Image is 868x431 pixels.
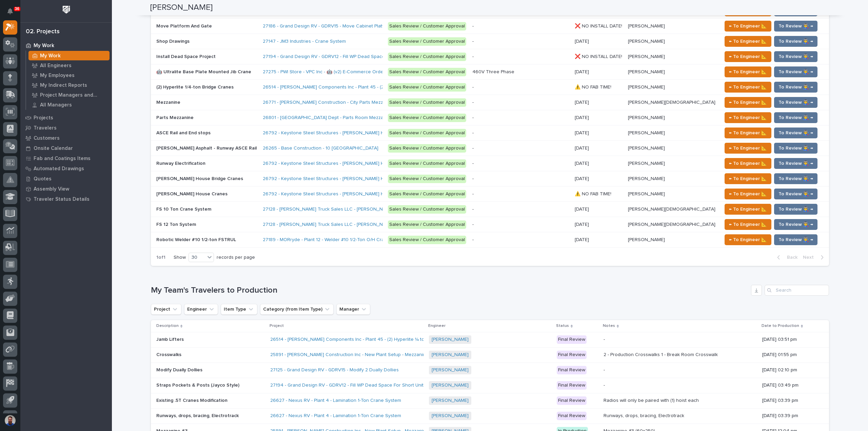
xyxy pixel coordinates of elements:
[774,128,817,138] button: To Review 👨‍🏭 →
[472,130,474,136] div: -
[26,71,112,80] a: My Employees
[428,322,446,330] p: Engineer
[151,34,829,49] tr: Shop DrawingsShop Drawings 27147 - JM3 Industries - Crane System Sales Review / Customer Approval...
[26,28,60,36] div: 02. Projects
[725,204,771,215] button: ← To Engineer 📐
[604,398,699,404] div: Radios will only be paired with (1) hoist each
[628,205,717,212] p: [PERSON_NAME][DEMOGRAPHIC_DATA]
[729,37,767,45] span: ← To Engineer 📐
[40,92,107,98] p: Project Managers and Engineers
[472,84,474,90] div: -
[432,367,469,373] a: [PERSON_NAME]
[26,80,112,90] a: My Indirect Reports
[151,363,829,378] tr: Modify Dually DolliesModify Dually Dollies 27125 - Grand Design RV - GDRV15 - Modify 2 Dually Dol...
[472,176,474,182] div: -
[151,393,829,408] tr: Existing .5T Cranes ModificationExisting .5T Cranes Modification 26627 - Nexus RV - Plant 4 - Lam...
[151,141,829,156] tr: [PERSON_NAME] Asphalt - Runway ASCE Rail[PERSON_NAME] Asphalt - Runway ASCE Rail 26265 - Base Con...
[762,322,799,330] p: Date to Production
[472,222,474,228] div: -
[3,413,17,428] button: users-avatar
[336,304,370,315] button: Manager
[725,128,771,138] button: ← To Engineer 📐
[557,412,587,420] div: Final Review
[60,3,73,16] img: Workspace Logo
[725,173,771,184] button: ← To Engineer 📐
[628,159,666,166] p: [PERSON_NAME]
[40,63,72,69] p: All Engineers
[628,68,666,75] p: [PERSON_NAME]
[151,110,829,125] tr: Parts MezzanineParts Mezzanine 26801 - [GEOGRAPHIC_DATA] Dept - Parts Room Mezzanine and Stairs w...
[263,207,413,212] a: 27128 - [PERSON_NAME] Truck Sales LLC - [PERSON_NAME] Systems
[472,237,474,243] div: -
[156,322,179,330] p: Description
[729,236,767,244] span: ← To Engineer 📐
[151,80,829,95] tr: (2) Hyperlite 1/4-ton Bridge Cranes(2) Hyperlite 1/4-ton Bridge Cranes 26514 - [PERSON_NAME] Comp...
[729,159,767,168] span: ← To Engineer 📐
[575,114,590,121] p: [DATE]
[156,412,240,419] p: Runways, drops, bracing, Electrotrack
[604,352,718,358] div: 2 - Production Crosswalks 1 - Break Room Crosswalk
[729,205,767,213] span: ← To Engineer 📐
[263,100,395,105] a: 26771 - [PERSON_NAME] Construction - City Parts Mezzanine
[729,53,767,61] span: ← To Engineer 📐
[34,125,57,131] p: Travelers
[729,129,767,137] span: ← To Engineer 📐
[774,51,817,62] button: To Review 👨‍🏭 →
[156,83,235,90] p: (2) Hyperlite 1/4-ton Bridge Cranes
[575,175,590,182] p: [DATE]
[26,90,112,100] a: Project Managers and Engineers
[472,54,474,60] div: -
[725,219,771,230] button: ← To Engineer 📐
[263,191,395,197] a: 26792 - Keystone Steel Structures - [PERSON_NAME] House
[156,129,212,136] p: ASCE Rail and End stops
[150,3,213,13] h2: [PERSON_NAME]
[151,19,829,34] tr: Move Platform And GateMove Platform And Gate 27186 - Grand Design RV - GDRV15 - Move Cabinet Plat...
[778,83,813,91] span: To Review 👨‍🏭 →
[778,236,813,244] span: To Review 👨‍🏭 →
[628,144,666,151] p: [PERSON_NAME]
[604,367,605,373] div: -
[774,158,817,169] button: To Review 👨‍🏭 →
[778,205,813,213] span: To Review 👨‍🏭 →
[263,39,346,44] a: 27147 - JM3 Industries - Crane System
[575,83,613,90] p: ⚠️ NO FAB TIME!
[34,166,84,172] p: Automated Drawings
[156,159,207,166] p: Runway Electrification
[575,190,613,197] p: ⚠️ NO FAB TIME!
[151,286,748,295] h1: My Team's Travelers to Production
[151,408,829,424] tr: Runways, drops, bracing, ElectrotrackRunways, drops, bracing, Electrotrack 26627 - Nexus RV - Pla...
[26,61,112,70] a: All Engineers
[221,304,257,315] button: Item Type
[628,114,666,121] p: [PERSON_NAME]
[388,159,466,168] div: Sales Review / Customer Approval
[575,129,590,136] p: [DATE]
[557,351,587,359] div: Final Review
[762,367,818,373] p: [DATE] 02:10 pm
[472,39,474,44] div: -
[156,396,229,404] p: Existing .5T Cranes Modification
[260,304,334,315] button: Category (from Item Type)
[270,322,284,330] p: Project
[762,352,818,358] p: [DATE] 01:55 pm
[151,202,829,217] tr: FS 10 Ton Crane SystemFS 10 Ton Crane System 27128 - [PERSON_NAME] Truck Sales LLC - [PERSON_NAME...
[151,347,829,363] tr: CrosswalksCrosswalks 25891 - [PERSON_NAME] Construction Inc - New Plant Setup - Mezzanine Project...
[263,84,473,90] a: 26514 - [PERSON_NAME] Components Inc - Plant 45 - (2) Hyperlite ¼ ton bridge cranes; 24’ x 60’
[774,21,817,32] button: To Review 👨‍🏭 →
[432,383,469,388] a: [PERSON_NAME]
[774,36,817,47] button: To Review 👨‍🏭 →
[778,220,813,229] span: To Review 👨‍🏭 →
[778,159,813,168] span: To Review 👨‍🏭 →
[725,51,771,62] button: ← To Engineer 📐
[26,100,112,110] a: All Managers
[557,396,587,405] div: Final Review
[803,254,818,260] span: Next
[270,398,401,404] a: 26627 - Nexus RV - Plant 4 - Lamination 1-Ton Crane System
[729,175,767,183] span: ← To Engineer 📐
[628,22,666,29] p: [PERSON_NAME]
[151,304,181,315] button: Project
[217,255,255,260] p: records per page
[388,129,466,137] div: Sales Review / Customer Approval
[762,398,818,404] p: [DATE] 03:39 pm
[765,285,829,296] input: Search
[729,220,767,229] span: ← To Engineer 📐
